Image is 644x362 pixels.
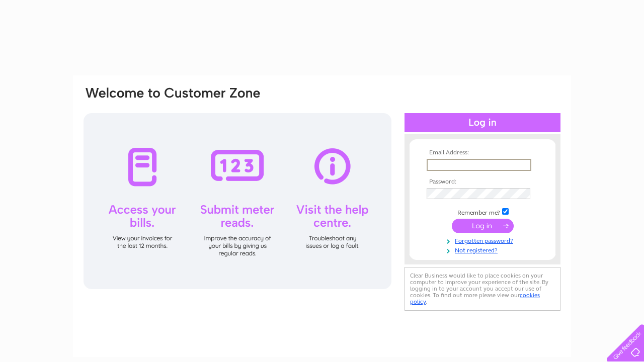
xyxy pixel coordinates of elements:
[452,219,514,233] input: Submit
[424,149,541,156] th: Email Address:
[405,267,560,311] div: Clear Business would like to place cookies on your computer to improve your experience of the sit...
[424,178,541,186] th: Password:
[424,207,541,217] td: Remember me?
[427,245,541,254] a: Not registered?
[427,235,541,245] a: Forgotten password?
[410,292,540,305] a: cookies policy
